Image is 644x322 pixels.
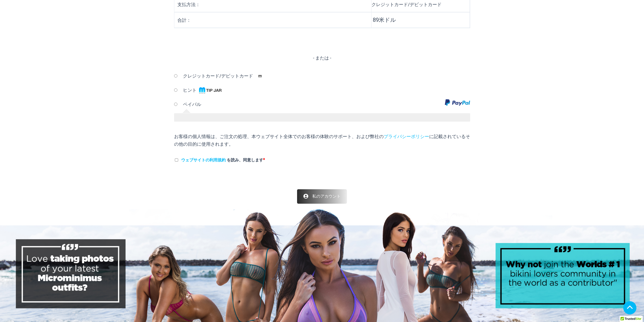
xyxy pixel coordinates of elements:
font: 私のアカウント [312,194,341,199]
a: 私のアカウント [297,189,347,204]
img: クレジットカード/デビットカード [255,73,265,79]
iframe: 安全なエクスプレスチェックアウトフレーム [322,36,471,48]
font: ドル [384,17,396,23]
a: プライバシーポリシー [384,134,429,139]
img: ヒント [199,87,223,93]
font: クレジットカード/デビットカード [183,73,253,79]
abbr: 必須 [263,158,265,162]
a: ウェブサイトの利用規約 [181,158,226,162]
iframe: PayPal-ペイパル [174,165,470,176]
font: 合計： [177,17,191,23]
font: を読み、同意します [227,158,263,162]
font: 支払方法： [177,2,200,7]
font: ペイパル [183,102,201,107]
font: クレジットカード/デビットカード [371,2,442,7]
iframe: 安全なエクスプレスチェックアウトフレーム [173,36,322,48]
font: 89米 [373,17,384,23]
img: ペイパル [445,99,470,106]
font: お客様の個人情報は、ご注文の処理、本ウェブサイト全体でのお客様の体験のサポート、および弊社の [174,134,384,139]
input: ウェブサイトの利用規約 を読み、同意します* [175,158,178,162]
font: ヒント [183,87,197,93]
font: - または - [313,55,331,61]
